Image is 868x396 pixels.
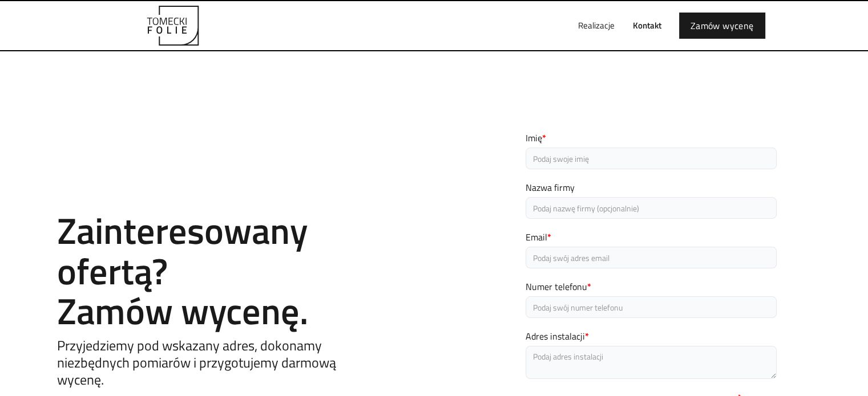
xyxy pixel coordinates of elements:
label: Nazwa firmy [526,181,777,194]
label: Adres instalacji [526,329,777,343]
label: Numer telefonu [526,280,777,293]
a: Realizacje [569,7,624,44]
input: Podaj swoje imię [526,148,777,169]
input: Podaj swój adres email [526,247,777,268]
input: Podaj swój numer telefonu [526,296,777,318]
label: Email [526,230,777,244]
a: Kontakt [624,7,671,44]
label: Imię [526,131,777,145]
h2: Zainteresowany ofertą? Zamów wycenę. [57,210,377,330]
h1: Contact [57,187,377,199]
a: Zamów wycenę [679,13,765,39]
h5: Przyjedziemy pod wskazany adres, dokonamy niezbędnych pomiarów i przygotujemy darmową wycenę. [57,337,377,388]
input: Podaj nazwę firmy (opcjonalnie) [526,197,777,219]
